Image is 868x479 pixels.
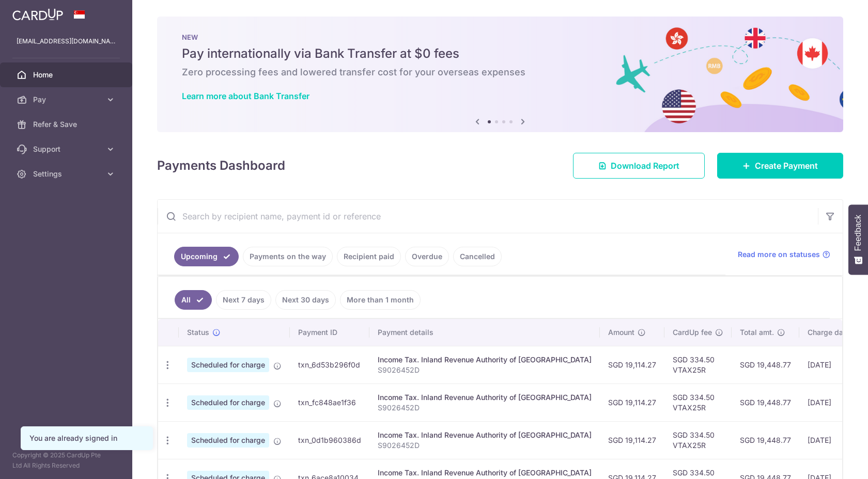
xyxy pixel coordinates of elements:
h6: Zero processing fees and lowered transfer cost for your overseas expenses [182,66,818,78]
a: Cancelled [453,247,502,266]
td: SGD 19,448.77 [732,421,799,459]
p: S9026452D [378,403,592,413]
span: Scheduled for charge [187,395,269,410]
button: Feedback - Show survey [848,204,868,275]
h5: Pay internationally via Bank Transfer at $0 fees [182,45,818,62]
a: Download Report [573,153,705,179]
p: NEW [182,33,818,41]
div: Income Tax. Inland Revenue Authority of [GEOGRAPHIC_DATA] [378,392,592,403]
div: You are already signed in [29,433,144,443]
td: SGD 19,114.27 [600,421,664,459]
span: Support [33,144,101,154]
span: Total amt. [740,327,774,338]
a: Read more on statuses [738,249,830,260]
span: Feedback [854,215,863,251]
span: Home [33,70,101,80]
td: SGD 19,448.77 [732,384,799,421]
div: Income Tax. Inland Revenue Authority of [GEOGRAPHIC_DATA] [378,468,592,478]
span: CardUp fee [673,327,712,338]
a: Next 7 days [216,290,271,310]
span: Refer & Save [33,119,101,130]
a: Recipient paid [337,247,401,266]
span: Settings [33,169,101,179]
input: Search by recipient name, payment id or reference [158,200,818,233]
iframe: Opens a widget where you can find more information [801,448,858,474]
span: Scheduled for charge [187,358,269,372]
div: Income Tax. Inland Revenue Authority of [GEOGRAPHIC_DATA] [378,430,592,440]
a: Next 30 days [275,290,336,310]
p: [EMAIL_ADDRESS][DOMAIN_NAME] [17,36,116,46]
a: Overdue [405,247,449,266]
h4: Payments Dashboard [157,156,285,175]
a: Learn more about Bank Transfer [182,91,309,101]
td: SGD 19,114.27 [600,384,664,421]
p: S9026452D [378,365,592,375]
a: All [175,290,212,310]
td: SGD 334.50 VTAX25R [664,346,732,384]
span: Read more on statuses [738,249,820,260]
a: Upcoming [174,247,239,266]
a: Payments on the way [243,247,333,266]
span: Pay [33,94,101,105]
th: Payment details [369,319,600,346]
td: SGD 334.50 VTAX25R [664,421,732,459]
td: txn_6d53b296f0d [290,346,369,384]
th: Payment ID [290,319,369,346]
td: txn_0d1b960386d [290,421,369,459]
span: Scheduled for charge [187,433,269,448]
img: Bank transfer banner [157,17,843,132]
span: Status [187,327,209,338]
a: More than 1 month [340,290,421,310]
div: Income Tax. Inland Revenue Authority of [GEOGRAPHIC_DATA] [378,355,592,365]
span: Amount [608,327,634,338]
td: SGD 19,114.27 [600,346,664,384]
span: Charge date [808,327,850,338]
td: txn_fc848ae1f36 [290,384,369,421]
span: Create Payment [755,159,818,172]
td: SGD 334.50 VTAX25R [664,384,732,421]
p: S9026452D [378,440,592,451]
td: SGD 19,448.77 [732,346,799,384]
img: CardUp [12,8,63,21]
span: Download Report [611,159,679,172]
a: Create Payment [717,153,843,179]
